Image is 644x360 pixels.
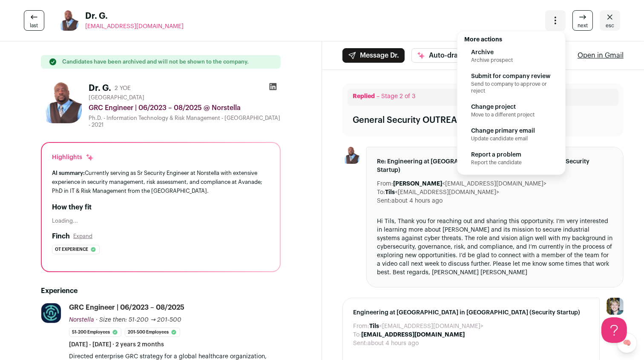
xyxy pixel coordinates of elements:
span: Archive [471,48,552,57]
span: AI summary: [52,170,85,176]
span: Replied [353,93,375,99]
div: Ph.D. - Information Technology & Risk Management - [GEOGRAPHIC_DATA] - 2021 [89,115,281,128]
span: Engineering at [GEOGRAPHIC_DATA] in [GEOGRAPHIC_DATA] (Security Startup) [353,308,589,317]
a: Report a problem [471,151,552,166]
h2: How they fit [52,202,270,212]
a: Open in Gmail [578,50,624,61]
b: [EMAIL_ADDRESS][DOMAIN_NAME] [361,332,465,338]
span: Re: Engineering at [GEOGRAPHIC_DATA] in [GEOGRAPHIC_DATA] (Security Startup) [377,157,613,174]
span: · Size then: 51-200 → 201-500 [96,317,181,323]
span: Norstella [69,317,94,323]
span: Dr. G. [85,10,184,22]
dd: about 4 hours ago [391,197,443,205]
span: last [30,22,38,29]
span: [GEOGRAPHIC_DATA] [89,94,144,101]
button: Submit for company review Send to company to approve or reject [471,72,552,94]
span: Change project [471,103,535,111]
dt: From: [377,180,393,188]
span: [DATE] - [DATE] · 2 years 2 months [69,340,164,349]
dd: about 4 hours ago [368,339,419,348]
div: Hi Tils, Thank you for reaching out and sharing this opportunity. I’m very interested in learning... [377,217,613,277]
span: Send to company to approve or reject [471,81,552,94]
div: GRC Engineer | 06/2023 – 08/2025 @ Norstella [89,103,281,113]
span: – [377,93,379,99]
img: ce71e397ec935a3b9a4e4881ca86a4bcc31ee6568d13e0da8f6a467ef7a7f67f.jpg [58,10,78,31]
span: Ot experience [55,245,88,254]
a: Close [600,10,620,31]
img: ce71e397ec935a3b9a4e4881ca86a4bcc31ee6568d13e0da8f6a467ef7a7f67f.jpg [41,82,82,123]
button: Expand [73,233,92,240]
div: 2 YOE [115,84,131,93]
button: Open dropdown [545,10,566,31]
h1: Dr. G. [89,82,111,94]
dt: To: [377,188,385,197]
span: Change primary email [471,127,552,135]
button: Archive Archive prospect [471,48,552,64]
img: 82064e058453c351a1dca23f53b7b53dc2c01ad57eef068cba6bc708c64df395.jpg [41,303,61,323]
dt: Sent: [377,197,391,205]
b: Tils [385,189,395,195]
span: Stage 2 of 3 [381,93,415,99]
span: Move to a different project [471,111,535,118]
dt: Sent: [353,339,368,348]
span: next [578,22,588,29]
span: More actions [464,37,502,43]
dt: To: [353,331,361,339]
span: Archive prospect [471,57,552,64]
span: esc [606,22,614,29]
div: GRC Engineer | 06/2023 – 08/2025 [69,303,184,312]
button: Message Dr. [342,48,405,63]
span: [EMAIL_ADDRESS][DOMAIN_NAME] [85,23,184,29]
div: Loading... [52,218,270,224]
dd: <[EMAIL_ADDRESS][DOMAIN_NAME]> [385,188,499,197]
div: General Security OUTREACH - V1 as Tils [353,114,513,126]
dd: <[EMAIL_ADDRESS][DOMAIN_NAME]> [369,322,483,331]
button: Auto-draft reply [411,48,486,63]
div: Highlights [52,153,94,162]
button: Change project Move to a different project [471,103,535,118]
h2: Experience [41,286,281,296]
b: Tils [369,323,379,329]
div: Currently serving as Sr Security Engineer at Norstella with extensive experience in security mana... [52,168,270,195]
dd: <[EMAIL_ADDRESS][DOMAIN_NAME]> [393,180,546,188]
a: [EMAIL_ADDRESS][DOMAIN_NAME] [85,22,184,31]
a: 🧠 [617,333,637,353]
a: Change primary email Update candidate email [471,127,552,142]
a: next [572,10,593,31]
span: Report the candidate [471,159,552,166]
dt: From: [353,322,369,331]
span: Submit for company review [471,72,552,81]
h2: Finch [52,231,70,241]
p: Candidates have been archived and will not be shown to the company. [62,58,249,65]
iframe: Help Scout Beacon - Open [601,317,627,343]
span: Update candidate email [471,135,552,142]
b: [PERSON_NAME] [393,181,442,187]
li: 51-200 employees [69,328,121,337]
li: 201-500 employees [125,328,180,337]
img: ce71e397ec935a3b9a4e4881ca86a4bcc31ee6568d13e0da8f6a467ef7a7f67f.jpg [342,147,359,164]
a: last [24,10,44,31]
span: Report a problem [471,151,552,159]
img: 6494470-medium_jpg [607,298,624,315]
